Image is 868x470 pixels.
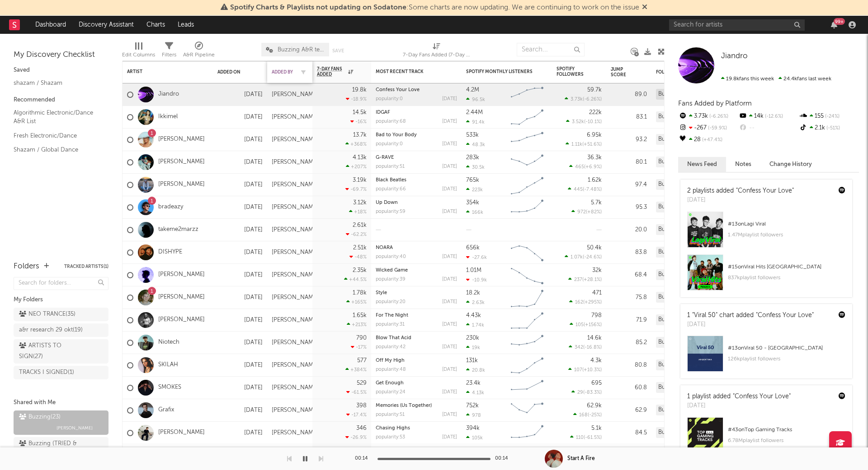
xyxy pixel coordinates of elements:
div: [DATE] [442,119,457,124]
div: G-RAVE [376,155,457,160]
span: [PERSON_NAME] [57,423,93,433]
div: TRACKS I SIGNED ( 1 ) [19,367,74,378]
span: +82 % [587,210,600,215]
div: 13.7k [353,132,367,138]
div: Blow That Acid [376,336,457,341]
div: [DATE] [442,97,457,101]
a: Bad to Your Body [376,133,417,138]
div: 83.8 [611,247,647,258]
a: [PERSON_NAME] [158,429,205,437]
div: [PERSON_NAME] [272,226,318,234]
div: 3.12k [353,200,367,206]
a: Memories (Us Together) [376,403,432,408]
div: 1.65k [353,313,367,318]
div: 1.01M [466,267,481,273]
div: ( ) [568,276,602,282]
div: ( ) [570,322,602,327]
div: Buzzing (23) [656,89,694,100]
div: Black Beatles [376,178,457,183]
div: Filters [162,50,176,60]
div: Wicked Game [376,268,457,273]
span: -10.1 % [585,120,600,124]
a: TRACKS I SIGNED(1) [14,366,108,379]
div: 14k [738,111,798,122]
div: ( ) [565,254,602,260]
div: 85.2 [611,337,647,348]
div: 1.62k [588,177,602,183]
input: Search... [517,43,585,56]
a: Up Down [376,200,398,205]
div: Buzzing (23) [656,224,694,235]
div: ( ) [569,164,602,170]
div: 765k [466,177,479,183]
div: 2.35k [353,267,367,273]
div: [DATE] [217,315,263,326]
a: Charts [140,16,171,34]
div: [DATE] [442,142,457,147]
span: -51 % [825,126,840,131]
div: Edit Columns [122,38,155,65]
div: 533k [466,132,479,138]
div: Buzzing (23) [656,292,694,303]
div: +165 % [346,299,367,305]
div: 83.1 [611,112,647,123]
div: Buzzing (23) [656,269,694,280]
div: 1.47M playlist followers [728,230,845,240]
div: 2.51k [353,245,367,251]
a: ARTISTS TO SIGN(27) [14,339,108,364]
button: News Feed [678,157,726,172]
div: A&R Pipeline [183,38,215,65]
a: #43onTop Gaming Tracks6.78Mplaylist followers [680,417,852,460]
a: shazam / Shazam [14,78,99,88]
div: 2.44M [466,110,483,115]
div: [DATE] [687,320,814,329]
div: 3.19k [353,177,367,183]
div: NEO TRANCE ( 35 ) [19,309,75,320]
div: [PERSON_NAME] [272,181,318,189]
div: [PERSON_NAME] [272,317,318,324]
svg: Chart title [507,129,547,151]
svg: Chart title [507,106,547,129]
div: -267 [678,122,738,134]
span: 105 [576,323,584,327]
div: 3.73k [678,111,738,122]
span: +47.4 % [701,138,722,143]
div: [DATE] [217,337,263,348]
div: 89.0 [611,89,647,100]
svg: Chart title [507,174,547,196]
div: [DATE] [442,164,457,169]
span: 1.11k [571,142,582,147]
div: Folders [14,261,39,272]
div: [DATE] [217,180,263,190]
a: Grafix [158,406,174,414]
div: 166k [466,209,483,215]
div: Artist [127,69,195,74]
div: 6.95k [587,132,602,138]
div: 4.2M [466,87,479,93]
div: -- [738,122,798,134]
div: [PERSON_NAME] [272,272,318,279]
div: # 15 on Viral Hits [GEOGRAPHIC_DATA] [728,262,845,272]
div: [DATE] [217,270,263,281]
span: 237 [574,277,582,282]
span: -24 % [824,114,840,119]
a: Jiandro [158,91,179,98]
a: "Confess Your Love" [756,312,814,318]
div: 7-Day Fans Added (7-Day Fans Added) [403,38,471,65]
div: 354k [466,200,479,206]
a: Leads [171,16,200,34]
div: 93.2 [611,134,647,145]
a: Shazam / Global Dance [14,145,99,155]
div: -27.6k [466,254,487,260]
span: : Some charts are now updating. We are continuing to work on the issue [230,4,639,11]
div: 798 [591,313,602,318]
a: Wicked Game [376,268,408,273]
a: [PERSON_NAME] [158,136,205,143]
div: Jump Score [611,67,633,78]
a: "Confess Your Love" [733,393,791,400]
div: 1.78k [353,290,367,296]
div: # 13 on Lagi Viral [728,219,845,230]
a: #13onViral 50 - [GEOGRAPHIC_DATA]126kplaylist followers [680,336,852,378]
a: For The Night [376,313,408,318]
div: 14.5k [353,110,367,115]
